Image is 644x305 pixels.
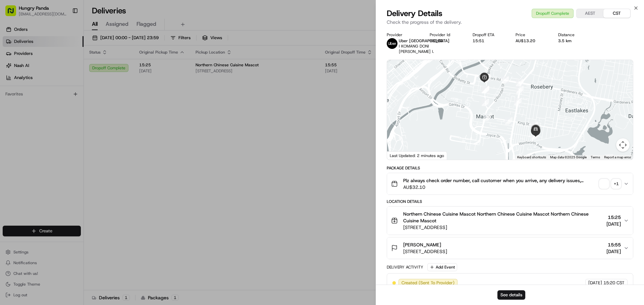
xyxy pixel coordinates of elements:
div: Delivery Activity [387,264,423,270]
button: Add Event [427,263,457,271]
input: Clear [17,43,111,50]
span: [DATE] [606,221,621,227]
div: 📗 [7,150,12,156]
a: Terms [591,155,600,159]
span: Knowledge Base [13,150,51,156]
div: 1 [505,117,513,125]
a: Report a map error [604,155,631,159]
button: See all [104,86,122,94]
button: Northern Chinese Cuisine Mascot Northern Chinese Cuisine Mascot Northern Chinese Cuisine Mascot[S... [387,207,633,235]
img: uber-new-logo.jpeg [387,38,397,49]
span: I KOMANG DONI [PERSON_NAME] I. [399,44,434,54]
div: Last Updated: 2 minutes ago [387,151,447,160]
div: 7 [484,75,491,82]
span: Uber [GEOGRAPHIC_DATA] [399,38,449,44]
div: 8 [501,76,509,84]
button: Start new chat [114,66,122,74]
div: Provider [387,32,419,37]
div: 10 [516,86,524,93]
button: Plz always check order number, call customer when you arrive, any delivery issues, Contact WhatsA... [387,173,633,195]
div: Provider Id [430,32,462,37]
div: Start new chat [30,64,110,71]
div: Package Details [387,165,633,171]
a: 📗Knowledge Base [4,147,54,159]
div: 4 [482,86,489,93]
button: [PERSON_NAME][STREET_ADDRESS]15:55[DATE] [387,237,633,259]
div: + 1 [611,179,621,188]
span: API Documentation [63,150,108,156]
button: See details [497,290,525,300]
div: 11 [514,98,522,105]
div: Price [516,32,548,37]
div: 💻 [57,150,62,156]
span: [STREET_ADDRESS] [403,224,604,231]
button: Keyboard shortcuts [517,155,546,160]
a: 💻API Documentation [54,147,110,159]
div: Distance [558,32,590,37]
span: • [22,104,24,109]
button: 0398D [430,38,443,44]
span: AU$32.10 [403,184,597,190]
img: Google [389,151,411,160]
div: 9 [516,79,523,86]
span: Northern Chinese Cuisine Mascot Northern Chinese Cuisine Mascot Northern Chinese Cuisine Mascot [403,211,604,224]
span: [PERSON_NAME] [21,122,54,127]
div: Past conversations [7,87,43,92]
span: [PERSON_NAME] [403,241,441,248]
span: [STREET_ADDRESS] [403,248,447,255]
div: Location Details [387,199,633,204]
span: [DATE] [588,280,602,286]
div: 3 [482,99,489,106]
img: 1736555255976-a54dd68f-1ca7-489b-9aae-adbdc363a1c4 [7,64,19,76]
span: [DATE] [606,248,621,255]
span: 15:25 [606,214,621,221]
span: Pylon [67,166,81,171]
button: Map camera controls [616,138,630,152]
span: Map data ©2025 Google [550,155,587,159]
p: Check the progress of the delivery. [387,19,633,25]
a: Powered byPylon [47,166,81,171]
button: +1 [599,179,621,188]
span: Plz always check order number, call customer when you arrive, any delivery issues, Contact WhatsA... [403,177,597,184]
p: Welcome 👋 [7,27,122,37]
div: 6 [482,86,489,93]
span: 15:20 CST [603,280,625,286]
span: Delivery Details [387,8,442,19]
div: AU$13.20 [516,38,548,44]
div: 2 [484,113,491,121]
img: 1736555255976-a54dd68f-1ca7-489b-9aae-adbdc363a1c4 [13,122,19,128]
span: Created (Sent To Provider) [401,280,454,286]
span: 8月15日 [26,104,42,109]
div: 15:51 [473,38,505,44]
span: 8月7日 [59,122,72,127]
div: Dropoff ETA [473,32,505,37]
div: 3.5 km [558,38,590,44]
a: Open this area in Google Maps (opens a new window) [389,151,411,160]
button: CST [603,9,630,18]
img: Asif Zaman Khan [7,116,17,126]
div: 12 [531,122,538,129]
div: 5 [482,86,489,93]
div: We're available if you need us! [30,71,92,76]
button: AEST [577,9,603,18]
span: • [56,122,58,127]
span: 15:55 [606,241,621,248]
img: Nash [7,7,20,20]
img: 1732323095091-59ea418b-cfe3-43c8-9ae0-d0d06d6fd42c [14,64,26,76]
